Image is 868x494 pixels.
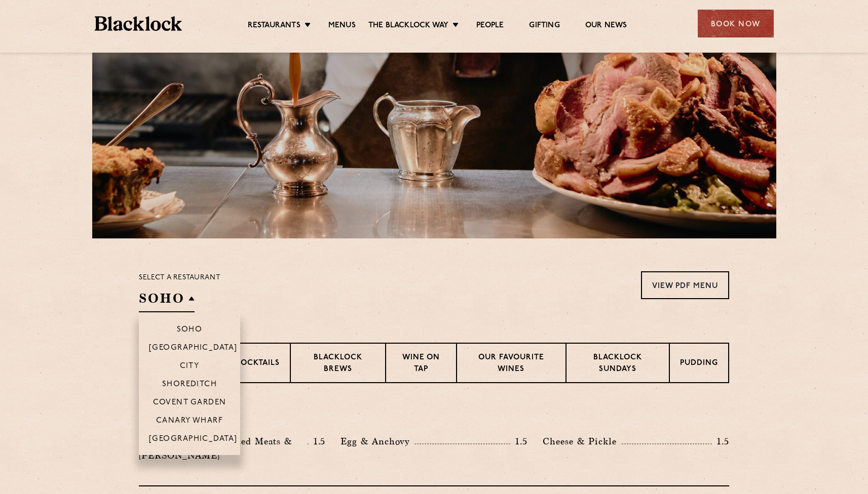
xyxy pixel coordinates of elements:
[543,434,622,448] p: Cheese & Pickle
[149,435,238,445] p: [GEOGRAPHIC_DATA]
[476,21,504,32] a: People
[301,352,375,376] p: Blacklock Brews
[510,435,527,448] p: 1.5
[235,358,280,370] p: Cocktails
[162,380,217,390] p: Shoreditch
[641,271,729,299] a: View PDF Menu
[309,435,326,448] p: 1.5
[577,352,659,376] p: Blacklock Sundays
[139,408,729,422] h3: Pre Chop Bites
[585,21,627,32] a: Our News
[153,398,227,408] p: Covent Garden
[712,435,729,448] p: 1.5
[698,10,774,37] div: Book Now
[396,352,446,376] p: Wine on Tap
[328,21,356,32] a: Menus
[248,21,300,32] a: Restaurants
[529,21,559,32] a: Gifting
[177,325,203,336] p: Soho
[95,16,182,31] img: BL_Textured_Logo-footer-cropped.svg
[341,434,414,448] p: Egg & Anchovy
[680,358,718,370] p: Pudding
[139,290,195,312] h2: SOHO
[180,362,200,372] p: City
[467,352,555,376] p: Our favourite wines
[368,21,448,32] a: The Blacklock Way
[139,271,220,284] p: Select a restaurant
[149,344,238,354] p: [GEOGRAPHIC_DATA]
[156,417,223,427] p: Canary Wharf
